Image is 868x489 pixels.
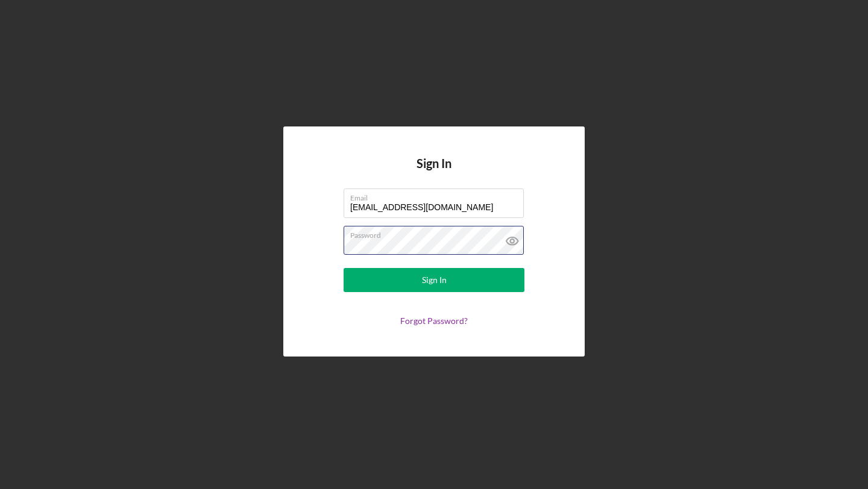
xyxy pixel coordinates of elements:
[344,268,524,292] button: Sign In
[400,316,468,326] a: Forgot Password?
[350,226,524,240] label: Password
[417,157,451,188] h4: Sign In
[422,268,447,292] div: Sign In
[350,189,524,202] label: Email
